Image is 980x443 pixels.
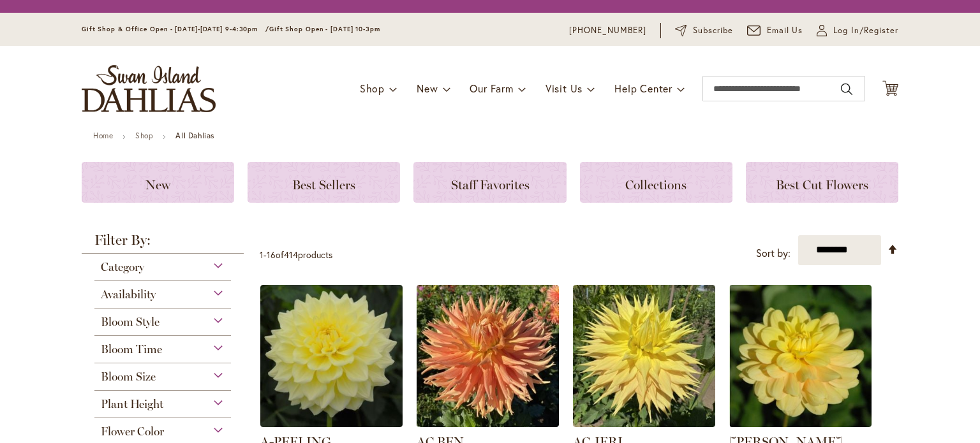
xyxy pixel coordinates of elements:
[175,131,214,140] strong: All Dahlias
[260,285,403,427] img: A-Peeling
[82,25,269,33] span: Gift Shop & Office Open - [DATE]-[DATE] 9-4:30pm /
[747,24,803,37] a: Email Us
[417,82,438,95] span: New
[546,82,583,95] span: Visit Us
[756,242,791,265] label: Sort by:
[267,249,276,261] span: 16
[292,177,355,192] span: Best Sellers
[101,397,163,411] span: Plant Height
[580,162,732,203] a: Collections
[82,162,234,203] a: New
[417,285,559,427] img: AC BEN
[93,131,113,140] a: Home
[260,418,403,430] a: A-Peeling
[248,162,400,203] a: Best Sellers
[625,177,687,192] span: Collections
[284,249,298,261] span: 414
[82,233,244,254] strong: Filter By:
[817,24,898,37] a: Log In/Register
[573,418,715,430] a: AC Jeri
[470,82,513,95] span: Our Farm
[101,287,156,301] span: Availability
[101,370,156,384] span: Bloom Size
[417,418,559,430] a: AC BEN
[693,24,733,37] span: Subscribe
[101,260,144,274] span: Category
[451,177,530,192] span: Staff Favorites
[569,24,646,37] a: [PHONE_NUMBER]
[82,65,216,112] a: store logo
[614,82,672,95] span: Help Center
[101,342,162,356] span: Bloom Time
[767,24,803,37] span: Email Us
[413,162,566,203] a: Staff Favorites
[729,418,872,430] a: AHOY MATEY
[573,285,715,427] img: AC Jeri
[841,79,852,99] button: Search
[360,82,385,95] span: Shop
[260,249,264,261] span: 1
[260,245,332,265] p: - of products
[101,315,160,329] span: Bloom Style
[776,177,868,192] span: Best Cut Flowers
[269,25,380,33] span: Gift Shop Open - [DATE] 10-3pm
[101,425,164,439] span: Flower Color
[135,131,153,140] a: Shop
[746,162,898,203] a: Best Cut Flowers
[675,24,733,37] a: Subscribe
[729,285,872,427] img: AHOY MATEY
[833,24,898,37] span: Log In/Register
[145,177,170,192] span: New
